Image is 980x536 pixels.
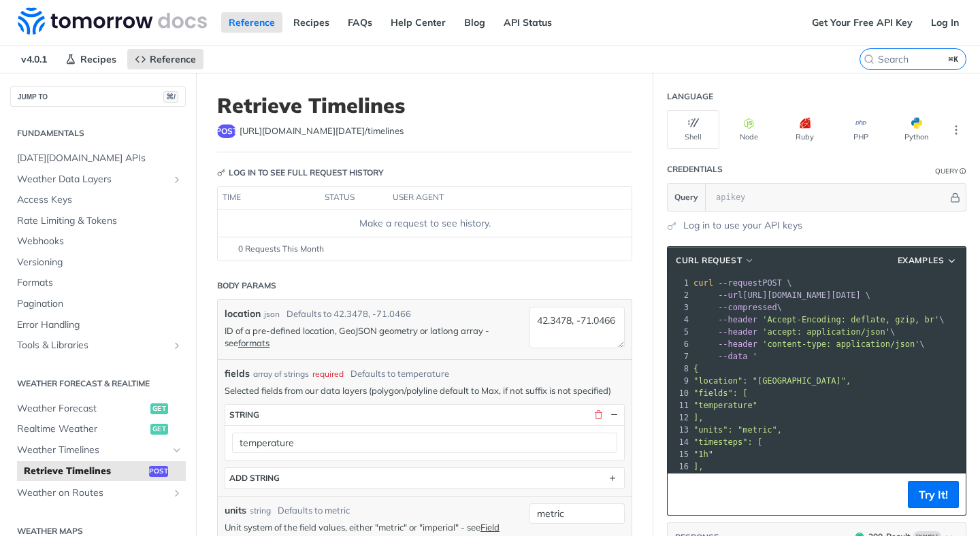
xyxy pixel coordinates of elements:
button: cURL Request [671,254,759,267]
span: Webhooks [17,235,182,248]
div: Body Params [217,280,276,292]
th: user agent [388,187,604,209]
span: get [150,403,168,414]
button: Hide subpages for Weather Timelines [171,445,182,456]
span: Versioning [17,256,182,269]
button: JUMP TO⌘/ [10,86,186,107]
div: array of strings [253,368,309,380]
div: Language [667,90,713,103]
a: formats [238,337,269,348]
span: --compressed [718,303,777,312]
div: 8 [668,363,691,375]
span: v4.0.1 [14,49,54,69]
div: Credentials [667,163,723,175]
span: https://api.tomorrow.io/v4/timelines [240,124,404,138]
button: Hide [948,190,962,204]
a: Pagination [10,294,186,314]
span: Access Keys [17,193,182,207]
span: --header [718,315,757,324]
span: ' [753,352,757,361]
button: Ruby [779,110,831,149]
span: "fields": [ [693,388,747,398]
span: curl [693,278,713,288]
button: Delete [592,409,604,421]
a: Weather Forecastget [10,399,186,419]
div: QueryInformation [935,166,966,176]
a: Tools & LibrariesShow subpages for Tools & Libraries [10,335,186,356]
span: ⌘/ [163,91,178,103]
a: Recipes [286,12,337,33]
div: 3 [668,301,691,314]
div: Defaults to metric [278,504,350,518]
span: --request [718,278,762,288]
div: 2 [668,289,691,301]
span: { [693,364,698,373]
a: Blog [457,12,493,33]
span: ], [693,462,703,471]
div: 16 [668,460,691,473]
span: Formats [17,276,182,290]
div: Query [935,166,958,176]
div: ADD string [229,473,280,483]
button: Show subpages for Weather Data Layers [171,174,182,185]
h2: Fundamentals [10,127,186,139]
a: Rate Limiting & Tokens [10,211,186,231]
div: 12 [668,412,691,424]
div: Make a request to see history. [223,216,626,231]
a: Access Keys [10,190,186,210]
button: PHP [834,110,887,149]
input: apikey [709,184,948,211]
span: --header [718,339,757,349]
span: "timesteps": [ [693,437,762,447]
div: 1 [668,277,691,289]
h2: Weather Forecast & realtime [10,378,186,390]
span: Pagination [17,297,182,311]
a: Help Center [383,12,453,33]
div: Defaults to temperature [350,367,449,381]
div: 4 [668,314,691,326]
h1: Retrieve Timelines [217,93,632,118]
label: units [225,503,246,518]
span: "1h" [693,450,713,459]
button: Try It! [908,481,959,508]
div: 13 [668,424,691,436]
span: POST \ [693,278,792,288]
span: \ [693,327,895,337]
div: Log in to see full request history [217,167,384,179]
span: get [150,424,168,435]
span: ], [693,413,703,422]
a: Error Handling [10,315,186,335]
a: Log In [924,12,966,33]
span: 'content-type: application/json' [762,339,919,349]
div: 9 [668,375,691,387]
div: 7 [668,350,691,363]
a: Weather on RoutesShow subpages for Weather on Routes [10,483,186,503]
a: Webhooks [10,231,186,252]
div: 14 [668,436,691,448]
a: Versioning [10,252,186,273]
i: Information [960,168,966,175]
div: string [229,409,259,420]
svg: Search [864,54,875,65]
span: [DATE][DOMAIN_NAME] APIs [17,152,182,165]
button: Examples [893,254,962,267]
button: Show subpages for Weather on Routes [171,488,182,499]
div: 5 [668,326,691,338]
button: Show subpages for Tools & Libraries [171,340,182,351]
div: 15 [668,448,691,460]
span: Tools & Libraries [17,339,168,352]
span: Weather Forecast [17,402,147,416]
kbd: ⌘K [945,52,962,66]
div: 10 [668,387,691,399]
span: Weather on Routes [17,486,168,500]
div: 6 [668,338,691,350]
a: Get Your Free API Key [804,12,920,33]
img: Tomorrow.io Weather API Docs [18,7,207,35]
span: Realtime Weather [17,422,147,436]
span: post [217,124,236,138]
span: [URL][DOMAIN_NAME][DATE] \ [693,290,870,300]
span: Query [674,191,698,203]
span: \ [693,303,782,312]
label: location [225,307,261,321]
span: Examples [898,254,945,267]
